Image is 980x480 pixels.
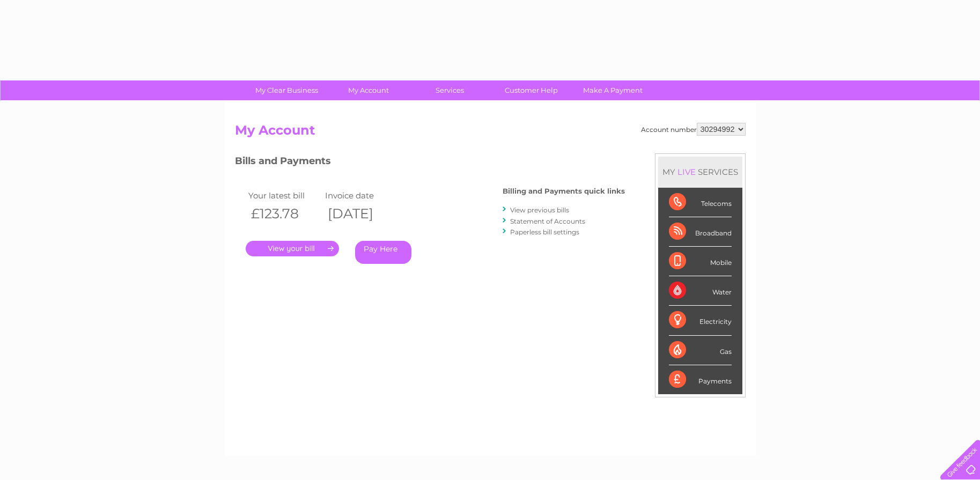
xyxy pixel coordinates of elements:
[242,80,331,100] a: My Clear Business
[669,306,732,335] div: Electricity
[669,217,732,247] div: Broadband
[675,167,698,177] div: LIVE
[669,188,732,217] div: Telecoms
[235,153,625,172] h3: Bills and Payments
[669,365,732,394] div: Payments
[669,247,732,276] div: Mobile
[324,80,412,100] a: My Account
[246,188,323,203] td: Your latest bill
[246,203,323,225] th: £123.78
[503,187,625,195] h4: Billing and Payments quick links
[235,123,746,143] h2: My Account
[246,241,339,256] a: .
[669,276,732,306] div: Water
[510,217,585,225] a: Statement of Accounts
[322,203,400,225] th: [DATE]
[669,336,732,365] div: Gas
[510,228,579,236] a: Paperless bill settings
[406,80,494,100] a: Services
[510,206,569,214] a: View previous bills
[641,123,746,136] div: Account number
[322,188,400,203] td: Invoice date
[658,157,742,187] div: MY SERVICES
[487,80,576,100] a: Customer Help
[569,80,657,100] a: Make A Payment
[355,241,411,264] a: Pay Here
